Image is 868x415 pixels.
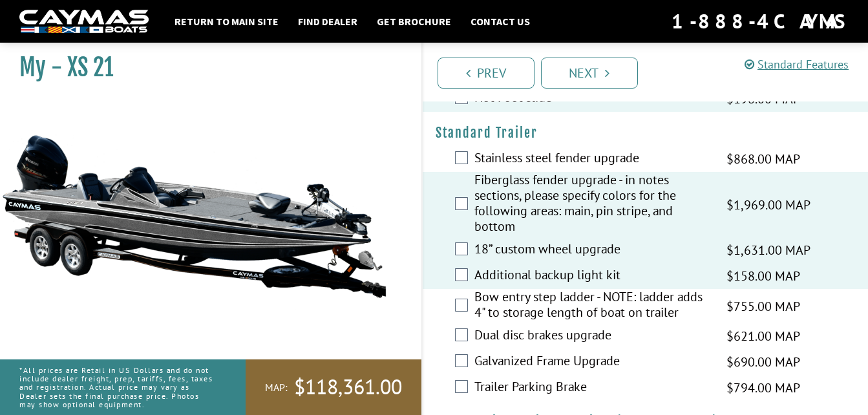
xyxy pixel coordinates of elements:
[474,172,711,237] label: Fiberglass fender upgrade - in notes sections, please specify colors for the following areas: mai...
[19,359,217,415] p: *All prices are Retail in US Dollars and do not include dealer freight, prep, tariffs, fees, taxe...
[474,327,711,346] label: Dual disc brakes upgrade
[474,150,711,169] label: Stainless steel fender upgrade
[370,13,458,30] a: Get Brochure
[726,378,800,398] span: $794.00 MAP
[726,240,810,260] span: $1,631.00 MAP
[745,57,849,72] a: Standard Features
[726,195,810,215] span: $1,969.00 MAP
[168,13,285,30] a: Return to main site
[474,241,711,260] label: 18” custom wheel upgrade
[726,297,800,316] span: $755.00 MAP
[474,289,711,323] label: Bow entry step ladder - NOTE: ladder adds 4" to storage length of boat on trailer
[726,326,800,346] span: $621.00 MAP
[474,267,711,286] label: Additional backup light kit
[246,359,421,415] a: MAP:$118,361.00
[294,374,402,401] span: $118,361.00
[474,353,711,372] label: Galvanized Frame Upgrade
[291,13,364,30] a: Find Dealer
[19,10,149,34] img: white-logo-c9c8dbefe5ff5ceceb0f0178aa75bf4bb51f6bca0971e226c86eb53dfe498488.png
[265,381,288,394] span: MAP:
[436,125,856,141] h4: Standard Trailer
[474,379,711,398] label: Trailer Parking Brake
[726,266,800,286] span: $158.00 MAP
[726,352,800,372] span: $690.00 MAP
[541,58,638,89] a: Next
[672,7,849,36] div: 1-888-4CAYMAS
[726,149,800,169] span: $868.00 MAP
[438,58,535,89] a: Prev
[464,13,536,30] a: Contact Us
[19,53,389,82] h1: My - XS 21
